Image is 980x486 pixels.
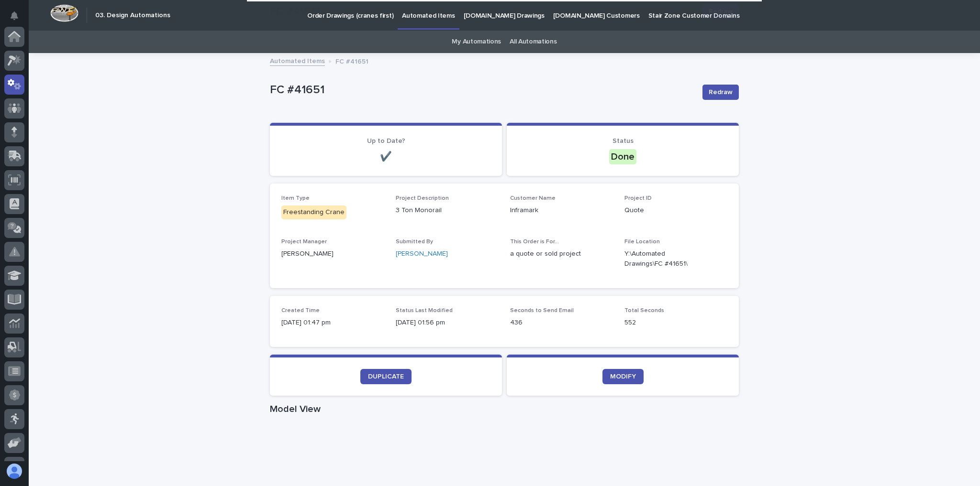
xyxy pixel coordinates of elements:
span: Project Description [396,195,449,201]
a: Automated Items [270,55,325,66]
p: 552 [624,318,727,328]
div: Notifications [12,11,24,27]
span: Customer Name [510,195,556,201]
span: DUPLICATE [368,373,404,380]
button: Redraw [702,85,739,100]
span: Up to Date? [367,138,405,144]
h1: Model View [270,403,739,415]
span: Status Last Modified [396,308,453,313]
span: Seconds to Send Email [510,308,574,313]
span: Project ID [624,195,652,201]
span: File Location [624,239,660,245]
span: Status [612,138,634,144]
p: ✔️ [281,151,490,162]
div: Freestanding Crane [281,205,346,219]
p: Quote [624,205,727,216]
p: FC #41651 [335,55,368,66]
span: MODIFY [610,373,636,380]
a: All Automations [510,31,557,53]
span: This Order is For... [510,239,559,245]
button: Notifications [4,6,24,26]
: Y:\Automated Drawings\FC #41651\ [624,249,704,269]
a: MODIFY [602,369,644,384]
a: [PERSON_NAME] [396,249,448,259]
a: DUPLICATE [360,369,412,384]
span: Total Seconds [624,308,664,313]
p: a quote or sold project [510,249,613,259]
img: Workspace Logo [50,4,78,22]
h2: 03. Design Automations [95,11,170,20]
p: [PERSON_NAME] [281,249,384,259]
p: [DATE] 01:47 pm [281,318,384,328]
div: Done [609,149,636,164]
span: Redraw [709,87,733,97]
p: FC #41651 [270,83,695,97]
span: Created Time [281,308,320,313]
span: Submitted By [396,239,433,245]
p: 3 Ton Monorail [396,205,499,216]
span: Project Manager [281,239,327,245]
a: My Automations [452,31,501,53]
p: 436 [510,318,613,328]
button: users-avatar [4,461,24,481]
p: Inframark [510,205,613,216]
p: [DATE] 01:56 pm [396,318,499,328]
span: Item Type [281,195,310,201]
